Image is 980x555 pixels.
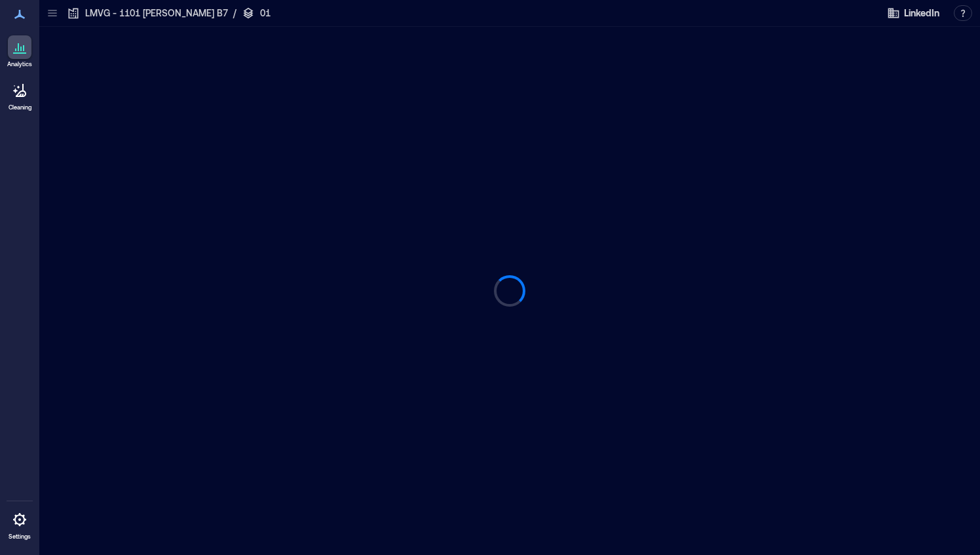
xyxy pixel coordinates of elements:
[3,31,36,72] a: Analytics
[85,7,228,20] p: LMVG - 1101 [PERSON_NAME] B7
[9,104,31,111] p: Cleaning
[9,533,31,541] p: Settings
[904,7,939,20] span: LinkedIn
[7,60,32,68] p: Analytics
[883,3,943,24] button: LinkedIn
[260,7,271,20] p: 01
[233,7,236,20] p: /
[4,504,35,545] a: Settings
[3,75,36,115] a: Cleaning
